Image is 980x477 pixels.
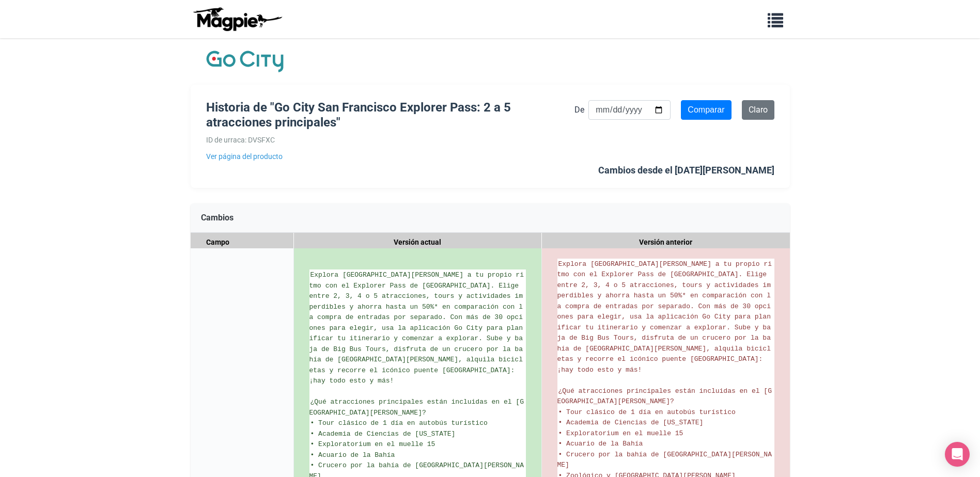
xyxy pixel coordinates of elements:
span: • Academia de Ciencias de [US_STATE] [310,430,456,438]
span: • Academia de Ciencias de [US_STATE] [558,419,704,426]
div: Abra Intercom Messenger [945,442,970,467]
span: • Tour clásico de 1 día en autobús turístico [558,408,736,416]
span: ¿Qué atracciones principales están incluidas en el [GEOGRAPHIC_DATA][PERSON_NAME]? [557,387,772,406]
div: Versión anterior [542,233,790,252]
span: • Acuario de la Bahía [558,440,643,448]
span: • Exploratorium en el muelle 15 [558,430,683,437]
div: Campo [191,233,294,252]
span: • Acuario de la Bahía [310,451,395,459]
div: Versión actual [294,233,542,252]
div: ID de urraca: DVSFXC [206,134,575,146]
span: ¿Qué atracciones principales están incluidas en el [GEOGRAPHIC_DATA][PERSON_NAME]? [309,398,524,417]
img: logo-ab69f6fb50320c5b225c76a69d11143b.png [191,7,284,31]
h1: Historia de "Go City San Francisco Explorer Pass: 2 a 5 atracciones principales" [206,100,575,130]
div: Cambios [191,203,790,233]
span: • Exploratorium en el muelle 15 [310,440,435,448]
input: Comparar [681,100,731,120]
label: De [574,103,584,117]
img: Logotipo de la empresa [206,49,284,74]
div: Cambios desde el [DATE][PERSON_NAME] [598,163,774,178]
span: Explora [GEOGRAPHIC_DATA][PERSON_NAME] a tu propio ritmo con el Explorer Pass de [GEOGRAPHIC_DATA... [557,260,772,374]
a: Ver página del producto [206,151,575,162]
span: Explora [GEOGRAPHIC_DATA][PERSON_NAME] a tu propio ritmo con el Explorer Pass de [GEOGRAPHIC_DATA... [309,271,524,385]
a: Claro [742,100,774,120]
span: • Crucero por la bahía de [GEOGRAPHIC_DATA][PERSON_NAME] [557,451,772,469]
span: • Tour clásico de 1 día en autobús turístico [310,419,488,427]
